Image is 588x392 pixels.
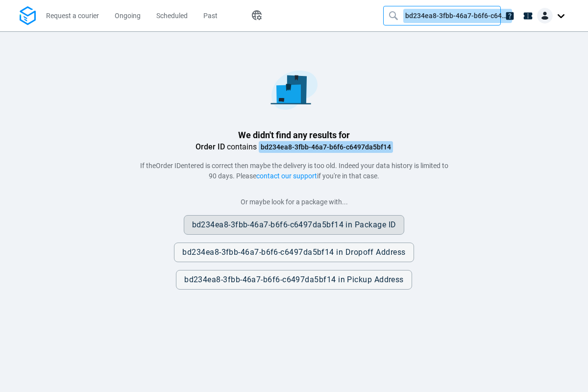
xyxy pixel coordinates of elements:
[403,9,512,23] span: bd234ea8-3fbb-46a7-b6f6-c6497da5bf14
[241,198,348,206] span: Or maybe look for a package with...
[256,172,317,180] span: contact our support
[184,276,404,284] span: bd234ea8-3fbb-46a7-b6f6-c6497da5bf14
[203,12,218,20] span: Past
[20,6,36,25] img: Logo
[238,129,350,141] h1: We didn't find any results for
[182,248,405,256] span: bd234ea8-3fbb-46a7-b6f6-c6497da5bf14
[174,243,414,262] button: bd234ea8-3fbb-46a7-b6f6-c6497da5bf14 in Dropoff Address
[140,162,448,180] span: If the entered is correct then maybe the delivery is too old. Indeed your data history is limited...
[345,221,352,229] span: in
[115,12,141,20] span: Ongoing
[196,142,225,151] span: Order ID
[355,221,396,229] span: Package ID
[338,276,345,284] span: in
[192,221,396,229] span: bd234ea8-3fbb-46a7-b6f6-c6497da5bf14
[184,215,405,235] button: bd234ea8-3fbb-46a7-b6f6-c6497da5bf14 in Package ID
[259,141,393,153] span: bd234ea8-3fbb-46a7-b6f6-c6497da5bf14
[156,12,188,20] span: Scheduled
[227,142,257,151] span: contains
[345,248,406,256] span: Dropoff Address
[46,12,99,20] span: Request a courier
[156,162,181,170] span: Order ID
[176,270,412,290] button: bd234ea8-3fbb-46a7-b6f6-c6497da5bf14 in Pickup Address
[270,71,318,110] img: No results found
[336,248,343,256] span: in
[347,276,403,284] span: Pickup Address
[537,8,553,24] img: Client
[403,6,512,25] div: bd234ea8-3fbb-46a7-b6f6-c6497da5bf14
